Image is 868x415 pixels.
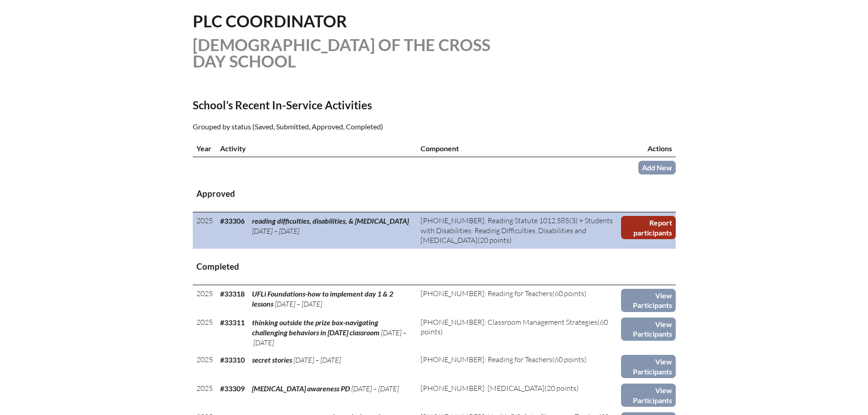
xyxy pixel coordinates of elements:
td: (60 points) [417,351,621,380]
p: Grouped by status (Saved, Submitted, Approved, Completed) [193,121,514,133]
th: Actions [621,140,675,157]
span: [PHONE_NUMBER]: Reading Statute 1012.585(3) + Students with Disabilities: Reading Difficulties, D... [421,216,613,245]
span: reading difficulties, disabilities, & [MEDICAL_DATA] [252,216,409,225]
a: View Participants [621,318,675,341]
b: #33310 [220,355,245,364]
th: Activity [216,140,417,157]
span: [MEDICAL_DATA] awareness PD [252,384,350,393]
h3: Approved [196,188,672,200]
span: UFLi Foundations-how to implement day 1 & 2 lessons [252,289,393,308]
td: 2025 [193,380,216,409]
span: [DATE] – [DATE] [275,299,322,308]
span: PLC Coordinator [193,11,347,31]
span: thinking outside the prize box-navigating challenging behaviors in [DATE] classroom [252,318,380,337]
a: Add New [638,161,676,174]
a: View Participants [621,289,675,312]
span: secret stories [252,355,292,364]
span: [DATE] – [DATE] [252,328,406,347]
th: Year [193,140,216,157]
a: Report participants [621,216,675,239]
span: [DEMOGRAPHIC_DATA] of the Cross Day School [193,35,490,71]
b: #33311 [220,318,245,327]
th: Component [417,140,621,157]
td: 2025 [193,285,216,314]
td: (60 points) [417,285,621,314]
span: [PHONE_NUMBER]: Reading for Teachers [421,289,552,298]
a: View Participants [621,384,675,407]
span: [PHONE_NUMBER]: [MEDICAL_DATA] [421,384,544,393]
span: [DATE] – [DATE] [293,355,341,364]
td: 2025 [193,314,216,351]
td: (20 points) [417,212,621,249]
b: #33306 [220,216,245,225]
span: [PHONE_NUMBER]: Reading for Teachers [421,355,552,364]
h3: Completed [196,261,672,272]
td: 2025 [193,351,216,380]
span: [PHONE_NUMBER]: Classroom Management Strategies [421,318,597,327]
td: 2025 [193,212,216,249]
h2: School’s Recent In-Service Activities [193,98,514,112]
a: View Participants [621,355,675,378]
b: #33309 [220,384,245,393]
b: #33318 [220,289,245,298]
span: [DATE] – [DATE] [351,384,399,393]
td: (20 points) [417,380,621,409]
td: (60 points) [417,314,621,351]
span: [DATE] – [DATE] [252,226,299,236]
